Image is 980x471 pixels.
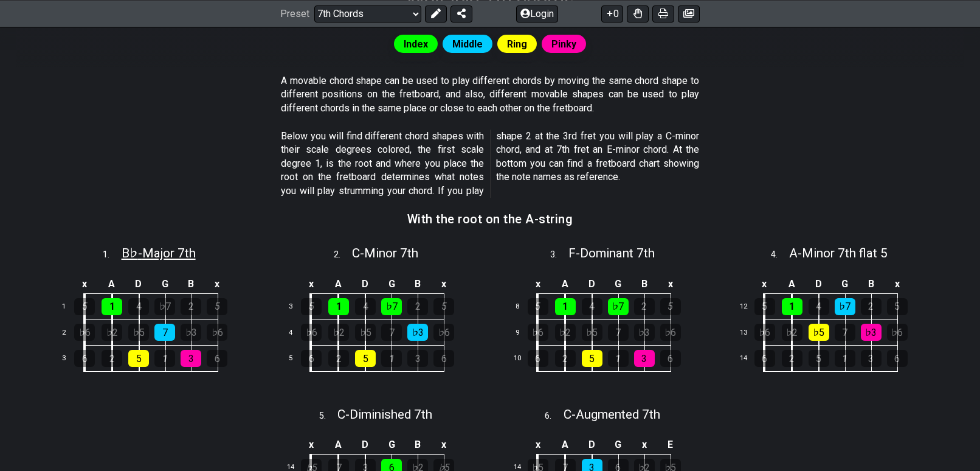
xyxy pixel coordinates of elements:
[550,248,568,262] span: 3 .
[528,350,548,367] div: 6
[657,434,683,455] td: E
[555,350,576,367] div: 2
[735,319,764,346] td: 13
[754,324,775,341] div: ♭6
[281,130,699,198] p: Below you will find different chord shapes with their scale degrees colored, the first scale degr...
[207,324,227,341] div: ♭6
[405,274,431,294] td: B
[281,319,311,346] td: 4
[204,274,230,294] td: x
[634,350,655,367] div: 3
[355,350,376,367] div: 5
[407,350,428,367] div: 3
[524,434,552,455] td: x
[605,274,631,294] td: G
[281,346,311,372] td: 5
[297,434,325,455] td: x
[507,35,527,53] span: Ring
[555,298,576,315] div: 1
[71,274,98,294] td: x
[858,274,884,294] td: B
[425,5,447,22] button: Edit Preset
[181,298,201,315] div: 2
[280,8,309,19] span: Preset
[568,246,655,260] span: F - Dominant 7th
[582,298,602,315] div: 4
[125,274,152,294] td: D
[207,298,227,315] div: 5
[551,274,579,294] td: A
[325,274,353,294] td: A
[835,298,855,315] div: ♭7
[325,434,353,455] td: A
[887,350,908,367] div: 6
[631,274,657,294] td: B
[861,298,882,315] div: 2
[328,324,349,341] div: ♭2
[634,324,655,341] div: ♭3
[605,434,631,455] td: G
[627,5,649,22] button: Toggle Dexterity for all fretkits
[319,410,337,423] span: 5 .
[751,274,779,294] td: x
[128,324,149,341] div: ♭5
[678,5,700,22] button: Create image
[735,294,764,320] td: 12
[508,319,537,346] td: 9
[782,298,802,315] div: 1
[884,274,910,294] td: x
[128,350,149,367] div: 5
[524,274,552,294] td: x
[301,324,322,341] div: ♭6
[806,274,832,294] td: D
[608,298,629,315] div: ♭7
[334,248,352,262] span: 2 .
[660,350,681,367] div: 6
[861,350,882,367] div: 3
[832,274,858,294] td: G
[314,5,421,22] select: Preset
[660,298,681,315] div: 5
[154,350,175,367] div: 1
[809,350,829,367] div: 5
[861,324,882,341] div: ♭3
[178,274,204,294] td: B
[404,35,428,53] span: Index
[887,298,908,315] div: 5
[433,350,454,367] div: 6
[835,350,855,367] div: 1
[657,274,683,294] td: x
[887,324,908,341] div: ♭6
[281,294,311,320] td: 3
[102,298,122,315] div: 1
[516,5,558,22] button: Login
[154,324,175,341] div: 7
[652,5,674,22] button: Print
[528,298,548,315] div: 5
[74,298,95,315] div: 5
[634,298,655,315] div: 2
[508,346,537,372] td: 10
[782,350,802,367] div: 2
[355,298,376,315] div: 4
[809,324,829,341] div: ♭5
[152,274,178,294] td: G
[551,35,576,53] span: Pinky
[381,350,402,367] div: 1
[328,298,349,315] div: 1
[55,294,84,320] td: 1
[835,324,855,341] div: 7
[55,346,84,372] td: 3
[352,246,418,260] span: C - Minor 7th
[102,350,122,367] div: 2
[352,274,379,294] td: D
[545,410,563,423] span: 6 .
[433,298,454,315] div: 5
[55,319,84,346] td: 2
[555,324,576,341] div: ♭2
[782,324,802,341] div: ♭2
[103,248,121,262] span: 1 .
[771,248,789,262] span: 4 .
[379,434,405,455] td: G
[579,274,606,294] td: D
